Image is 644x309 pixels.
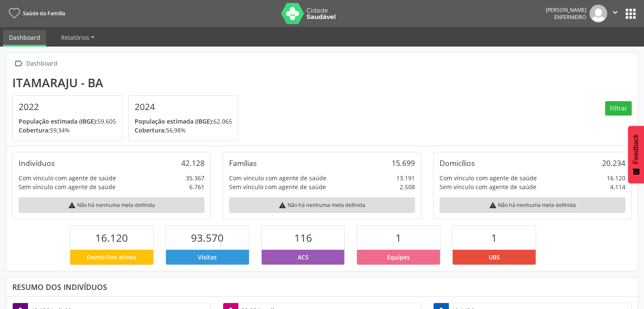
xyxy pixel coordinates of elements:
div: 42.128 [181,158,205,168]
i:  [12,58,25,70]
i: warning [279,201,286,209]
span: Cobertura: [19,126,50,134]
span: Cobertura: [135,126,166,134]
span: Enfermeiro [554,14,586,21]
div: 16.120 [607,174,625,182]
div: Dashboard [25,58,59,70]
span: Equipes [387,253,410,262]
div: Itamaraju - BA [12,76,244,90]
div: 15.699 [392,158,415,168]
a: Saúde da Família [6,6,65,20]
a:  Dashboard [12,58,59,70]
div: Com vínculo com agente de saúde [19,174,116,182]
p: 62.065 [135,117,232,126]
div: Não há nenhuma meta definida [439,197,625,213]
div: Sem vínculo com agente de saúde [439,182,536,191]
div: Domicílios [439,158,475,168]
span: ACS [298,253,309,262]
button: apps [623,6,638,21]
i: warning [489,201,497,209]
div: Famílias [229,158,257,168]
a: Relatórios [55,30,100,45]
span: 1 [491,231,497,245]
span: Saúde da Família [23,10,65,17]
span: 1 [395,231,401,245]
div: Com vínculo com agente de saúde [439,174,537,182]
p: 59.605 [19,117,116,126]
div: [PERSON_NAME] [546,6,586,14]
span: 116 [294,231,312,245]
h4: 2022 [19,102,116,112]
i:  [611,8,620,17]
button: Feedback - Mostrar pesquisa [628,126,644,183]
span: População estimada (IBGE): [135,117,213,125]
div: 35.367 [186,174,205,182]
button:  [607,5,623,22]
div: Não há nenhuma meta definida [19,197,205,213]
h4: 2024 [135,102,232,112]
div: Sem vínculo com agente de saúde [19,182,116,191]
span: Feedback [632,134,640,164]
p: 56,98% [135,126,232,135]
span: 93.570 [191,231,224,245]
p: 59,34% [19,126,116,135]
span: População estimada (IBGE): [19,117,97,125]
a: Dashboard [3,30,46,47]
div: Sem vínculo com agente de saúde [229,182,326,191]
span: Visitas [198,253,217,262]
div: 13.191 [396,174,415,182]
span: Relatórios [61,33,89,41]
span: 16.120 [95,231,128,245]
span: Domicílios ativos [87,253,136,262]
button: Filtrar [605,101,632,116]
i: warning [68,201,76,209]
div: 6.761 [189,182,205,191]
div: Com vínculo com agente de saúde [229,174,326,182]
div: Não há nenhuma meta definida [229,197,415,213]
div: 20.234 [602,158,625,168]
div: 2.508 [400,182,415,191]
div: Resumo dos indivíduos [12,282,632,292]
div: 4.114 [610,182,625,191]
span: UBS [489,253,500,262]
img: img [589,5,607,22]
div: Indivíduos [19,158,55,168]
